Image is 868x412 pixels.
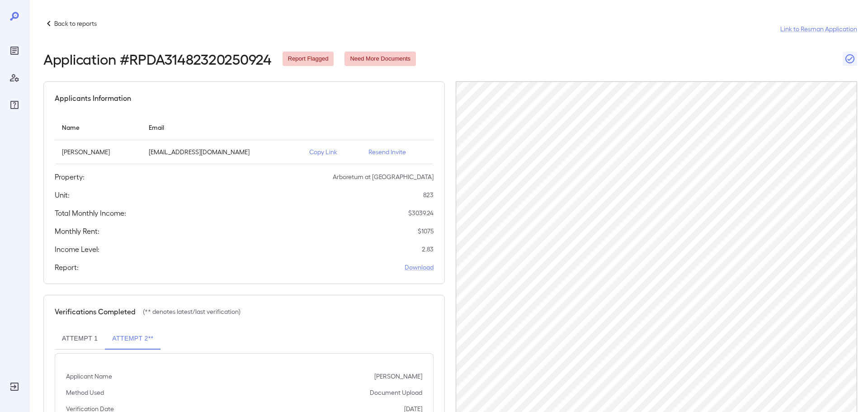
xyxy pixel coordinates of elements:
[422,245,434,254] p: 2.83
[55,328,105,350] button: Attempt 1
[55,262,79,273] h5: Report:
[423,190,434,199] p: 823
[43,51,272,67] h2: Application # RPDA31482320250924
[142,114,302,140] th: Email
[7,71,22,85] div: Manage Users
[55,244,99,255] h5: Income Level:
[344,55,416,63] span: Need More Documents
[62,147,134,156] p: [PERSON_NAME]
[418,227,434,236] p: $ 1075
[780,24,857,33] a: Link to Resman Application
[55,93,131,104] h5: Applicants Information
[105,328,160,350] button: Attempt 2**
[7,43,22,58] div: Reports
[55,208,126,218] h5: Total Monthly Income:
[66,372,112,381] p: Applicant Name
[7,98,22,112] div: FAQ
[55,189,70,200] h5: Unit:
[54,19,97,28] p: Back to reports
[143,307,241,316] p: (** denotes latest/last verification)
[55,171,85,182] h5: Property:
[66,388,104,397] p: Method Used
[843,52,857,66] button: Close Report
[374,372,422,381] p: [PERSON_NAME]
[55,306,136,317] h5: Verifications Completed
[55,226,99,237] h5: Monthly Rent:
[55,114,434,164] table: simple table
[7,379,22,394] div: Log Out
[405,263,434,272] a: Download
[149,147,295,156] p: [EMAIL_ADDRESS][DOMAIN_NAME]
[370,388,422,397] p: Document Upload
[408,208,434,218] p: $ 3039.24
[309,147,354,156] p: Copy Link
[55,114,142,140] th: Name
[368,147,426,156] p: Resend Invite
[283,55,334,63] span: Report Flagged
[333,172,434,181] p: Arboretum at [GEOGRAPHIC_DATA]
